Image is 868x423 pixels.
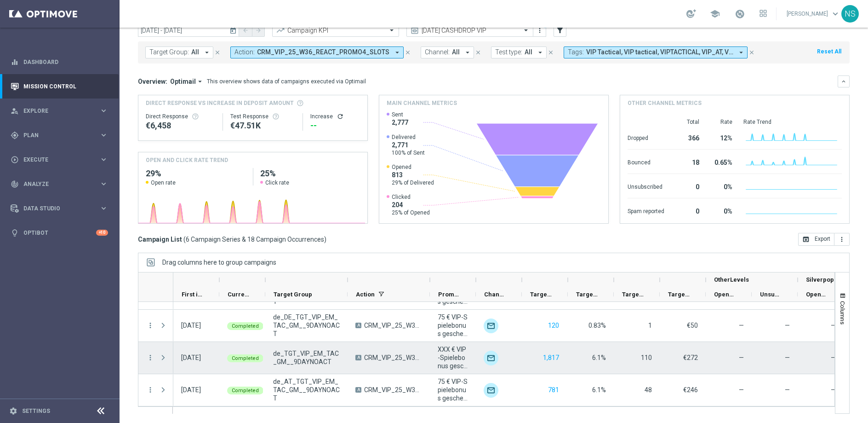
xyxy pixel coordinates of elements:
i: trending_up [276,26,285,35]
i: keyboard_arrow_right [99,106,108,115]
button: arrow_forward [252,24,265,37]
span: Columns [839,301,846,324]
button: Mission Control [10,83,108,90]
colored-tag: Completed [227,386,263,394]
h4: Main channel metrics [387,99,457,107]
span: Opened [714,291,736,298]
button: close [404,47,412,58]
i: more_vert [536,27,543,34]
i: close [548,49,554,56]
a: Optibot [23,220,96,245]
button: open_in_browser Export [798,233,834,246]
span: Action: [234,48,255,56]
button: close [547,47,555,58]
i: arrow_drop_down [196,77,204,86]
button: track_changes Analyze keyboard_arrow_right [10,180,108,188]
span: OtherLevels [714,276,749,283]
i: person_search [11,107,19,115]
span: 2,771 [392,141,425,149]
span: A [355,355,361,360]
span: — [831,386,836,394]
span: Analyze [23,181,99,187]
div: 0% [710,179,732,193]
span: de_DE_TGT_VIP_EM_TAC_GM__9DAYNOACT [273,313,340,338]
button: keyboard_arrow_down [838,75,850,87]
i: lightbulb [11,229,19,237]
div: Row Groups [162,259,276,266]
span: All [525,48,532,56]
span: A [355,323,361,328]
h4: OPEN AND CLICK RATE TREND [146,156,228,164]
div: Total [675,118,699,126]
i: keyboard_arrow_down [840,78,847,85]
div: Spam reported [628,203,664,218]
div: Unsubscribed [628,179,664,193]
i: arrow_forward [255,27,262,34]
h2: 29% [146,168,246,179]
button: Reset All [816,46,842,57]
i: equalizer [11,58,19,66]
div: €6,458 [146,120,215,131]
div: Optimail [484,319,498,333]
span: Target Group: [149,48,189,56]
span: Optimail [170,77,196,86]
h2: 25% [260,168,360,179]
span: Unsubscribed [760,291,782,298]
span: Completed [232,355,259,361]
span: All [452,48,460,56]
span: €246 [683,386,698,394]
span: Tags: [568,48,584,56]
div: Optimail [484,351,498,365]
i: play_circle_outline [11,156,19,164]
span: Click rate [265,179,289,186]
i: gps_fixed [11,131,19,139]
div: Rate [710,118,732,126]
div: Test Response [230,113,296,120]
button: more_vert [146,353,154,362]
button: lightbulb Optibot +10 [10,229,108,237]
div: Optibot [11,220,108,245]
button: 781 [547,384,560,396]
i: keyboard_arrow_right [99,180,108,188]
div: Bounced [628,154,664,169]
button: Channel: All arrow_drop_down [421,46,474,58]
i: keyboard_arrow_right [99,204,108,213]
span: Data Studio [23,206,99,211]
span: Targeted Responders [622,291,644,298]
div: Explore [11,107,99,115]
div: equalizer Dashboard [10,58,108,66]
span: Channel: [425,48,450,56]
span: Drag columns here to group campaigns [162,259,276,266]
h3: Overview: [138,77,167,86]
input: Select date range [138,24,239,37]
span: ( [183,235,186,243]
span: — [739,386,744,394]
span: 2,777 [392,118,408,127]
i: arrow_back [242,27,249,34]
div: NS [841,5,859,23]
colored-tag: Completed [227,353,263,362]
div: 12 Sep 2025, Friday [181,353,201,362]
span: Explore [23,108,99,114]
button: close [213,47,222,58]
div: This overview shows data of campaigns executed via Optimail [207,77,366,86]
button: more_vert [535,25,544,36]
span: Targeted Average KPI [668,291,690,298]
button: refresh [337,113,344,120]
i: keyboard_arrow_right [99,155,108,164]
span: 813 [392,171,434,179]
div: +10 [96,230,108,236]
img: Optimail [484,383,498,398]
button: Tags: VIP Tactical, VIP tactical, VIPTACTICAL, VIP_AT, VIP_DE, Vip Tac, Vip Tactical, vip tactica... [564,46,748,58]
div: person_search Explore keyboard_arrow_right [10,107,108,115]
span: Sent [392,111,408,118]
div: 0.65% [710,154,732,169]
div: Rate Trend [743,118,842,126]
button: Test type: All arrow_drop_down [491,46,547,58]
i: arrow_drop_down [393,48,401,57]
button: today [228,24,239,38]
span: 0.83% [588,322,606,329]
span: Completed [232,388,259,394]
